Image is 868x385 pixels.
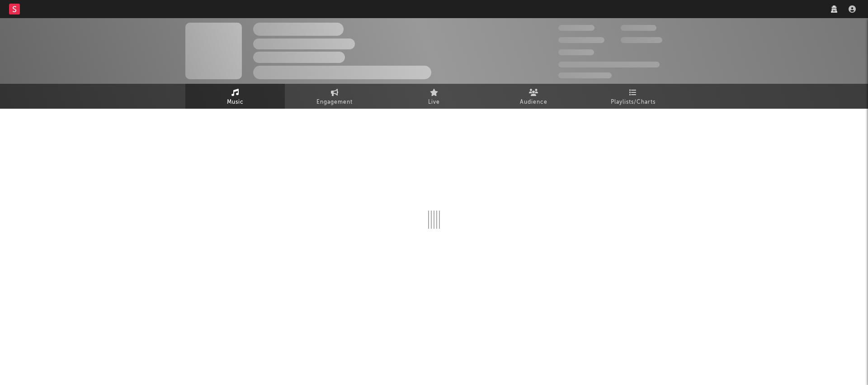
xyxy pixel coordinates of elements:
[384,84,484,109] a: Live
[558,25,594,31] span: 300.000
[484,84,583,109] a: Audience
[558,49,594,55] span: 100.000
[621,37,662,43] span: 1.000.000
[558,72,612,78] span: Jump Score: 85.0
[621,25,656,31] span: 100.000
[285,84,384,109] a: Engagement
[558,62,660,67] span: 50.000.000 Monthly Listeners
[611,97,656,108] span: Playlists/Charts
[185,84,285,109] a: Music
[558,37,604,43] span: 50.000.000
[316,97,353,108] span: Engagement
[428,97,440,108] span: Live
[583,84,683,109] a: Playlists/Charts
[520,97,547,108] span: Audience
[227,97,244,108] span: Music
